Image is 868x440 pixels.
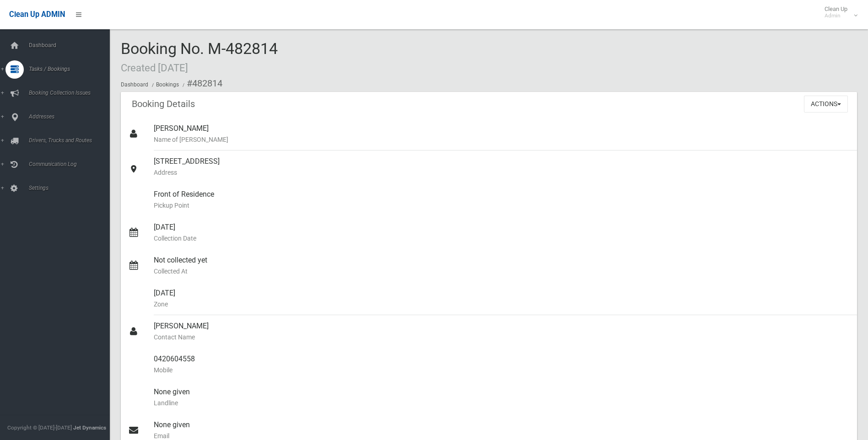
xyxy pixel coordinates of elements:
[7,424,72,431] span: Copyright © [DATE]-[DATE]
[154,381,850,414] div: None given
[26,137,117,144] span: Drivers, Trucks and Routes
[154,249,850,282] div: Not collected yet
[121,81,148,88] a: Dashboard
[154,266,850,277] small: Collected At
[804,96,848,113] button: Actions
[154,134,850,145] small: Name of [PERSON_NAME]
[820,5,857,19] span: Clean Up
[9,10,65,19] span: Clean Up ADMIN
[26,113,117,120] span: Addresses
[154,365,850,376] small: Mobile
[180,75,222,92] li: #482814
[154,233,850,244] small: Collection Date
[154,397,850,408] small: Landline
[121,39,278,75] span: Booking No. M-482814
[154,348,850,381] div: 0420604558
[154,216,850,249] div: [DATE]
[121,95,206,113] header: Booking Details
[26,90,117,96] span: Booking Collection Issues
[154,315,850,348] div: [PERSON_NAME]
[26,66,117,72] span: Tasks / Bookings
[154,299,850,310] small: Zone
[156,81,179,88] a: Bookings
[26,185,117,191] span: Settings
[26,42,117,48] span: Dashboard
[154,332,850,343] small: Contact Name
[154,167,850,178] small: Address
[121,62,188,74] small: Created [DATE]
[73,424,106,431] strong: Jet Dynamics
[154,118,850,150] div: [PERSON_NAME]
[154,150,850,183] div: [STREET_ADDRESS]
[154,183,850,216] div: Front of Residence
[154,200,850,211] small: Pickup Point
[154,282,850,315] div: [DATE]
[825,12,847,19] small: Admin
[26,161,117,167] span: Communication Log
